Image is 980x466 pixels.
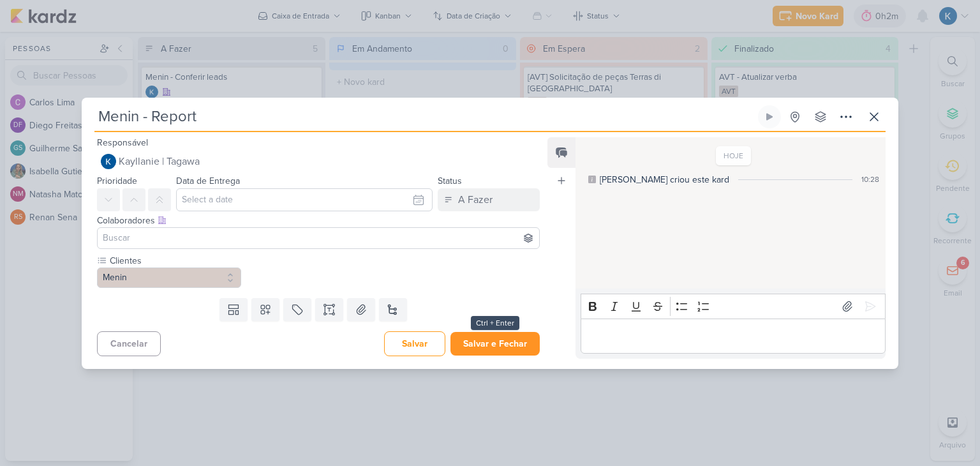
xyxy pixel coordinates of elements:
div: Editor editing area: main [581,319,886,354]
button: Salvar [384,331,445,356]
label: Responsável [97,137,148,148]
input: Kard Sem Título [94,105,755,128]
div: Kayllanie criou este kard [600,173,729,186]
label: Prioridade [97,176,137,186]
button: Menin [97,267,241,288]
div: Colaboradores [97,214,540,227]
div: Este log é visível à todos no kard [588,176,596,183]
button: A Fazer [438,188,540,211]
input: Buscar [100,230,537,246]
button: Cancelar [97,331,161,356]
div: Ctrl + Enter [471,316,519,330]
label: Status [438,176,462,186]
button: Kayllanie | Tagawa [97,150,540,173]
div: 10:28 [861,174,879,185]
div: A Fazer [458,192,493,207]
input: Select a date [176,188,433,211]
button: Salvar e Fechar [450,332,540,356]
label: Data de Entrega [176,176,240,186]
span: Kayllanie | Tagawa [119,154,200,169]
label: Clientes [108,254,241,267]
div: Editor toolbar [581,294,886,319]
img: Kayllanie | Tagawa [101,154,116,169]
div: Ligar relógio [764,112,775,122]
